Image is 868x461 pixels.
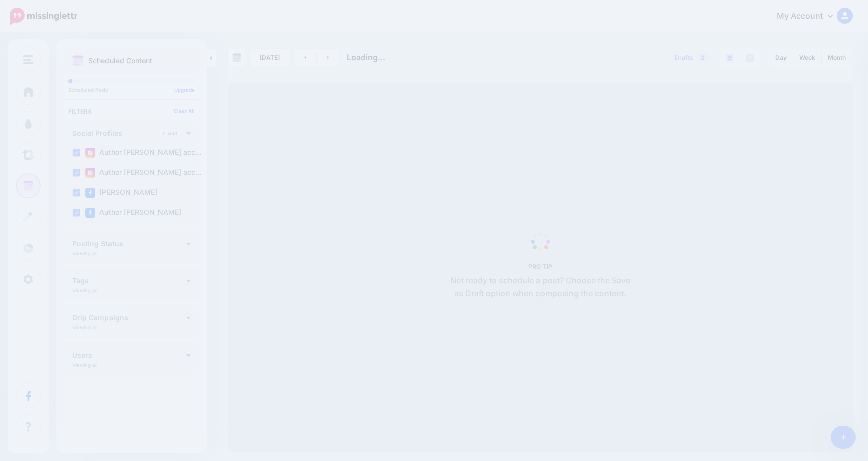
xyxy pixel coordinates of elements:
[72,130,158,137] h4: Social Profiles
[85,148,202,158] label: Author [PERSON_NAME] acc…
[85,188,95,198] img: facebook-square.png
[174,108,195,114] a: Clear All
[72,314,186,321] h4: Drip Campaigns
[696,53,710,62] span: 2
[250,49,290,67] a: [DATE]
[85,208,181,218] label: Author [PERSON_NAME]
[85,148,95,158] img: instagram-square.png
[174,87,195,93] a: Upgrade
[675,55,693,61] span: Drafts
[72,362,97,368] p: Viewing all
[68,108,195,116] h4: Filters
[68,87,195,92] p: Scheduled Posts
[72,240,186,247] h4: Posting Status
[23,55,33,64] img: menu.png
[446,274,634,300] p: Not ready to schedule a post? Choose the Save as Draft option when composing the content.
[72,55,83,66] img: calendar.png
[669,49,716,67] a: Drafts2
[347,52,385,62] span: Loading...
[72,324,97,330] p: Viewing all
[232,53,241,62] img: calendar-grey-darker.png
[88,57,152,64] p: Scheduled Content
[72,250,97,256] p: Viewing all
[72,287,97,293] p: Viewing all
[72,277,186,284] h4: Tags
[746,54,754,62] img: facebook-grey-square.png
[822,50,852,66] a: Month
[726,54,734,62] img: paragraph-boxed.png
[10,8,77,25] img: Missinglettr
[85,168,202,178] label: Author [PERSON_NAME] acc…
[158,129,181,138] a: Add
[85,188,157,198] label: [PERSON_NAME]
[769,50,793,66] a: Day
[72,352,186,359] h4: Users
[793,50,821,66] a: Week
[85,168,95,178] img: instagram-square.png
[767,4,853,29] a: My Account
[85,208,95,218] img: facebook-square.png
[446,263,634,270] h5: PRO TIP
